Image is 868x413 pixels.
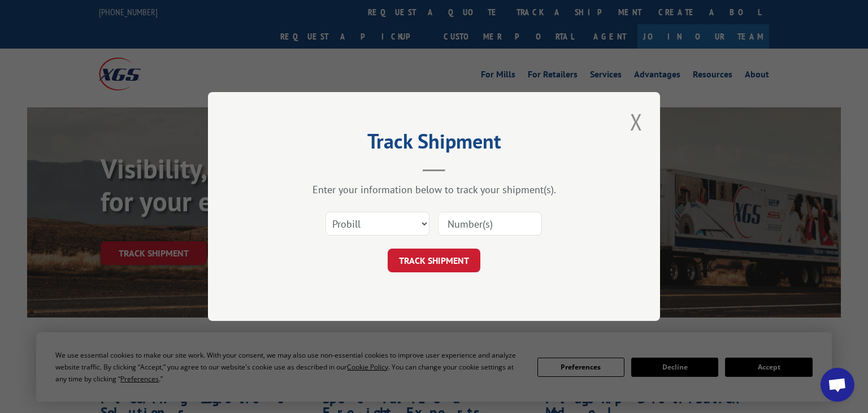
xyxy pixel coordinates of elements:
[438,212,542,236] input: Number(s)
[627,106,646,137] button: Close modal
[388,249,480,272] button: TRACK SHIPMENT
[264,183,604,196] div: Enter your information below to track your shipment(s).
[264,133,604,155] h2: Track Shipment
[821,368,854,402] a: Open chat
